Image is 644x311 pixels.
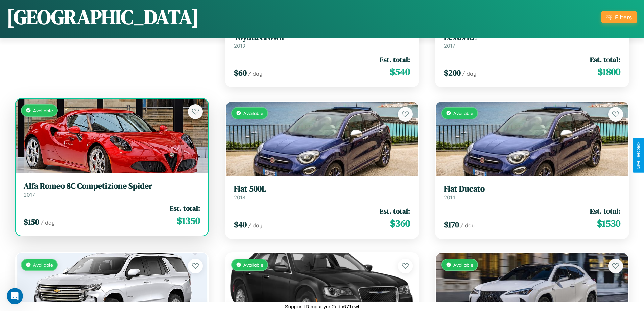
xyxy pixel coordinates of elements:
[234,32,410,42] h3: Toyota Crown
[24,181,200,191] h3: Alfa Romeo 8C Competizione Spider
[234,194,245,201] span: 2018
[390,217,410,230] span: $ 360
[615,14,632,21] div: Filters
[285,302,359,311] p: Support ID: mgaeyurr2udb671cwl
[444,32,620,42] h3: Lexus RZ
[380,54,410,64] span: Est. total:
[33,262,53,268] span: Available
[24,216,39,227] span: $ 150
[380,206,410,216] span: Est. total:
[444,67,461,79] span: $ 200
[453,110,473,116] span: Available
[7,3,199,31] h1: [GEOGRAPHIC_DATA]
[636,142,641,169] div: Give Feedback
[234,184,410,201] a: Fiat 500L2018
[444,184,620,201] a: Fiat Ducato2014
[243,110,263,116] span: Available
[444,219,459,230] span: $ 170
[248,222,262,229] span: / day
[234,184,410,194] h3: Fiat 500L
[444,32,620,49] a: Lexus RZ2017
[601,11,637,23] button: Filters
[444,194,455,201] span: 2014
[234,42,245,49] span: 2019
[598,65,620,79] span: $ 1800
[234,32,410,49] a: Toyota Crown2019
[248,70,262,77] span: / day
[390,65,410,79] span: $ 540
[33,108,53,113] span: Available
[444,42,455,49] span: 2017
[170,203,200,213] span: Est. total:
[462,70,476,77] span: / day
[453,262,473,268] span: Available
[41,219,55,226] span: / day
[590,206,620,216] span: Est. total:
[234,67,247,79] span: $ 60
[7,288,23,304] iframe: Intercom live chat
[24,191,35,198] span: 2017
[24,181,200,198] a: Alfa Romeo 8C Competizione Spider2017
[234,219,247,230] span: $ 40
[597,217,620,230] span: $ 1530
[177,214,200,227] span: $ 1350
[243,262,263,268] span: Available
[460,222,475,229] span: / day
[590,54,620,64] span: Est. total:
[444,184,620,194] h3: Fiat Ducato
